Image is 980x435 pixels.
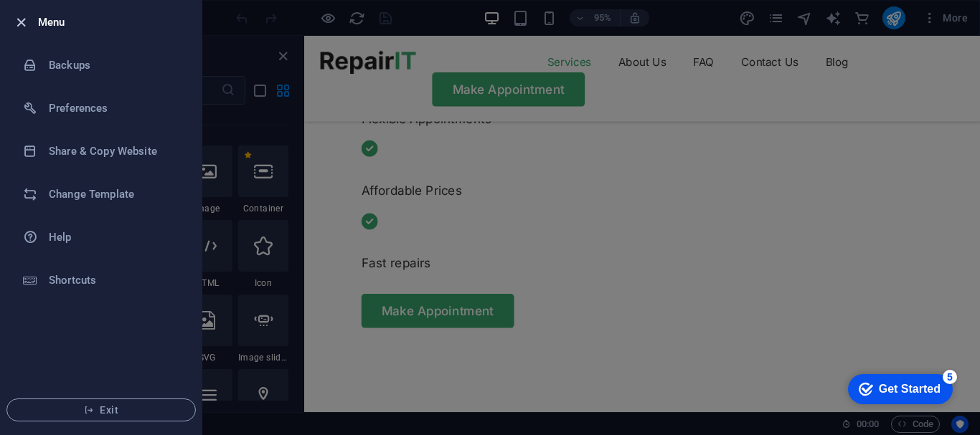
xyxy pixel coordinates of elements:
h6: Menu [38,14,190,31]
h6: Backups [49,57,182,74]
a: Help [1,216,202,259]
span: Exit [19,404,184,416]
h6: Share & Copy Website [49,143,182,160]
h6: Shortcuts [49,272,182,289]
div: Get Started 5 items remaining, 0% complete [11,7,116,37]
h6: Preferences [49,100,182,117]
div: 5 [106,3,121,17]
div: Get Started [42,16,104,29]
h6: Change Template [49,186,182,203]
button: Exit [6,398,196,421]
h6: Help [49,229,182,246]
